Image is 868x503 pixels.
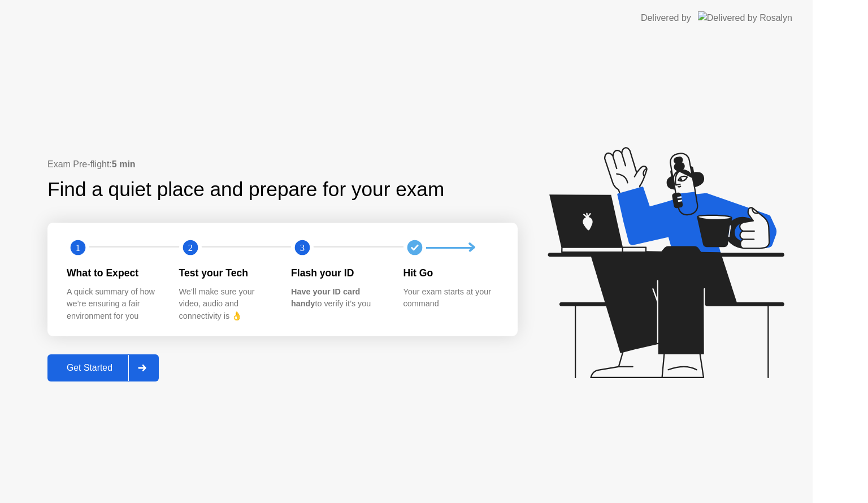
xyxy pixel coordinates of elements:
[76,242,80,253] text: 1
[67,286,161,323] div: A quick summary of how we’re ensuring a fair environment for you
[300,242,305,253] text: 3
[179,286,274,323] div: We’ll make sure your video, audio and connectivity is 👌
[641,11,691,25] div: Delivered by
[291,266,385,280] div: Flash your ID
[47,158,518,171] div: Exam Pre-flight:
[698,11,792,24] img: Delivered by Rosalyn
[291,286,385,310] div: to verify it’s you
[51,363,128,373] div: Get Started
[403,286,498,310] div: Your exam starts at your command
[179,266,274,280] div: Test your Tech
[188,242,192,253] text: 2
[67,266,161,280] div: What to Expect
[291,287,360,309] b: Have your ID card handy
[47,354,159,381] button: Get Started
[403,266,498,280] div: Hit Go
[112,159,136,169] b: 5 min
[47,175,446,205] div: Find a quiet place and prepare for your exam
